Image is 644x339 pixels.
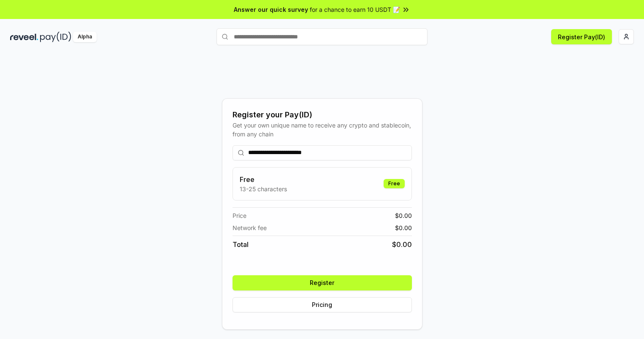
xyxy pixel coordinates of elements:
[233,239,249,250] span: Total
[310,5,400,14] span: for a chance to earn 10 USDT 📝
[384,179,405,188] div: Free
[392,239,412,250] span: $ 0.00
[551,29,612,44] button: Register Pay(ID)
[233,297,412,312] button: Pricing
[233,109,412,121] div: Register your Pay(ID)
[233,275,412,290] button: Register
[10,32,38,42] img: reveel_dark
[233,223,267,232] span: Network fee
[73,32,97,42] div: Alpha
[234,5,308,14] span: Answer our quick survey
[395,211,412,220] span: $ 0.00
[240,174,287,184] h3: Free
[395,223,412,232] span: $ 0.00
[233,211,246,220] span: Price
[233,121,412,138] div: Get your own unique name to receive any crypto and stablecoin, from any chain
[40,32,71,42] img: pay_id
[240,184,287,193] p: 13-25 characters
